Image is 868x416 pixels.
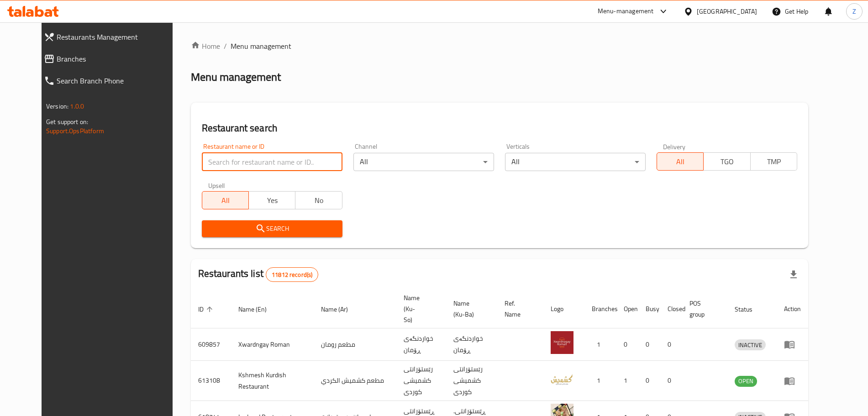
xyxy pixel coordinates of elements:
[70,100,84,112] span: 1.0.0
[202,121,797,135] h2: Restaurant search
[206,194,245,207] span: All
[231,328,314,361] td: Xwardngay Roman
[735,376,757,386] span: OPEN
[663,143,686,150] label: Delivery
[57,31,179,42] span: Restaurants Management
[505,153,646,171] div: All
[396,328,446,361] td: خواردنگەی ڕۆمان
[191,361,231,401] td: 613108
[703,152,750,171] button: TGO
[295,191,342,209] button: No
[697,6,757,16] div: [GEOGRAPHIC_DATA]
[202,153,342,171] input: Search for restaurant name or ID..
[198,304,216,315] span: ID
[784,339,801,350] div: Menu
[266,267,318,282] div: Total records count
[453,298,486,320] span: Name (Ku-Ba)
[551,368,573,390] img: Kshmesh Kurdish Restaurant
[852,6,856,16] span: Z
[551,331,573,354] img: Xwardngay Roman
[638,290,660,328] th: Busy
[446,361,497,401] td: رێستۆرانتی کشمیشى كوردى
[735,340,766,350] span: INACTIVE
[266,270,318,279] span: 11812 record(s)
[661,155,700,168] span: All
[750,152,797,171] button: TMP
[446,328,497,361] td: خواردنگەی ڕۆمان
[191,41,808,52] nav: breadcrumb
[584,361,616,401] td: 1
[505,298,532,320] span: Ref. Name
[689,298,716,320] span: POS group
[253,194,292,207] span: Yes
[660,290,682,328] th: Closed
[543,290,584,328] th: Logo
[224,41,227,52] li: /
[735,304,764,315] span: Status
[735,376,757,387] div: OPEN
[248,191,295,209] button: Yes
[202,220,342,237] button: Search
[735,339,766,350] div: INACTIVE
[598,6,654,17] div: Menu-management
[314,328,396,361] td: مطعم رومان
[314,361,396,401] td: مطعم كشميش الكردي
[638,361,660,401] td: 0
[46,125,104,137] a: Support.OpsPlatform
[396,361,446,401] td: رێستۆرانتی کشمیشى كوردى
[46,100,68,112] span: Version:
[707,155,747,168] span: TGO
[191,70,281,84] h2: Menu management
[754,155,794,168] span: TMP
[37,70,186,92] a: Search Branch Phone
[660,328,682,361] td: 0
[777,290,808,328] th: Action
[198,267,319,282] h2: Restaurants list
[299,194,338,207] span: No
[584,290,616,328] th: Branches
[202,191,249,209] button: All
[616,290,638,328] th: Open
[37,48,186,70] a: Branches
[321,304,360,315] span: Name (Ar)
[657,152,704,171] button: All
[208,182,225,188] label: Upsell
[231,361,314,401] td: Kshmesh Kurdish Restaurant
[231,41,291,52] span: Menu management
[584,328,616,361] td: 1
[209,223,335,234] span: Search
[616,361,638,401] td: 1
[638,328,660,361] td: 0
[46,116,88,128] span: Get support on:
[783,264,805,286] div: Export file
[191,41,220,52] a: Home
[238,304,279,315] span: Name (En)
[404,292,435,325] span: Name (Ku-So)
[57,53,179,64] span: Branches
[37,26,186,48] a: Restaurants Management
[616,328,638,361] td: 0
[660,361,682,401] td: 0
[191,328,231,361] td: 609857
[57,75,179,86] span: Search Branch Phone
[353,153,494,171] div: All
[784,375,801,386] div: Menu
